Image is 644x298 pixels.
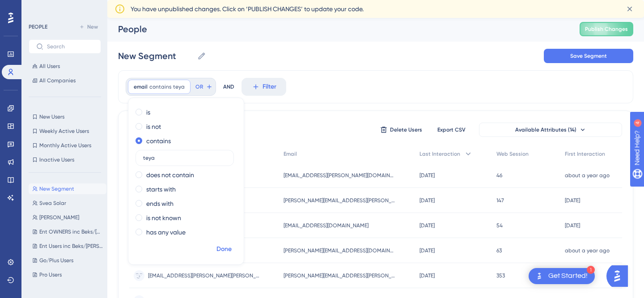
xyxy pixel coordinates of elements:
[565,197,580,204] time: [DATE]
[29,23,47,30] div: PEOPLE
[146,213,181,223] label: is not known
[29,255,106,266] button: Go/Plus Users
[585,26,628,33] span: Publish Changes
[379,123,424,137] button: Delete Users
[496,272,505,279] span: 353
[419,222,435,229] time: [DATE]
[419,172,435,179] time: [DATE]
[118,23,557,35] div: People
[47,43,93,50] input: Search
[118,50,194,62] input: Segment Name
[29,111,101,122] button: New Users
[419,150,460,158] span: Last Interaction
[39,156,74,163] span: Inactive Users
[284,247,395,254] span: [PERSON_NAME][EMAIL_ADDRESS][DOMAIN_NAME]
[437,126,466,133] span: Export CSV
[76,21,101,32] button: New
[87,23,98,30] span: New
[39,243,103,250] span: Ent Users inc Beks/[PERSON_NAME]
[39,228,103,235] span: Ent OWNERS inc Beks/[PERSON_NAME]
[29,212,106,223] button: [PERSON_NAME]
[544,49,633,63] button: Save Segment
[29,154,101,165] button: Inactive Users
[195,83,203,90] span: OR
[29,226,106,237] button: Ent OWNERS inc Beks/[PERSON_NAME]
[284,197,395,204] span: [PERSON_NAME][EMAIL_ADDRESS][PERSON_NAME][DOMAIN_NAME]
[39,77,76,84] span: All Companies
[39,113,64,120] span: New Users
[146,198,174,209] label: ends with
[29,61,101,72] button: All Users
[284,272,395,279] span: [PERSON_NAME][EMAIL_ADDRESS][PERSON_NAME][DOMAIN_NAME]
[223,78,234,96] div: AND
[390,126,422,133] span: Delete Users
[212,241,237,257] button: Done
[263,81,276,92] span: Filter
[149,83,171,90] span: contains
[21,2,56,13] span: Need Help?
[534,271,545,281] img: launcher-image-alternative-text
[529,268,595,284] div: Open Get Started! checklist, remaining modules: 1
[146,107,150,118] label: is
[173,83,185,90] span: teya
[29,126,101,136] button: Weekly Active Users
[29,269,106,280] button: Pro Users
[496,150,529,158] span: Web Session
[216,244,232,255] span: Done
[419,197,435,204] time: [DATE]
[284,222,369,229] span: [EMAIL_ADDRESS][DOMAIN_NAME]
[419,272,435,279] time: [DATE]
[565,247,610,254] time: about a year ago
[496,197,504,204] span: 147
[29,140,101,151] button: Monthly Active Users
[146,121,161,132] label: is not
[241,78,286,96] button: Filter
[29,241,106,251] button: Ent Users inc Beks/[PERSON_NAME]
[429,123,474,137] button: Export CSV
[29,183,106,194] button: New Segment
[39,271,62,278] span: Pro Users
[587,266,595,274] div: 1
[515,126,576,133] span: Available Attributes (14)
[580,22,633,36] button: Publish Changes
[146,184,176,195] label: starts with
[565,172,610,179] time: about a year ago
[143,155,226,161] input: Type the value
[146,170,194,180] label: does not contain
[39,200,66,207] span: Svea Solar
[134,83,148,90] span: email
[284,150,297,158] span: Email
[39,142,91,149] span: Monthly Active Users
[39,214,79,221] span: [PERSON_NAME]
[570,52,607,60] span: Save Segment
[284,172,395,179] span: [EMAIL_ADDRESS][PERSON_NAME][DOMAIN_NAME]
[39,63,60,70] span: All Users
[419,247,435,254] time: [DATE]
[146,136,171,146] label: contains
[62,4,65,12] div: 4
[131,4,364,14] span: You have unpublished changes. Click on ‘PUBLISH CHANGES’ to update your code.
[39,128,89,135] span: Weekly Active Users
[29,75,101,86] button: All Companies
[194,80,214,94] button: OR
[39,185,74,192] span: New Segment
[148,272,260,279] span: [EMAIL_ADDRESS][PERSON_NAME][PERSON_NAME][DOMAIN_NAME]
[29,198,106,209] button: Svea Solar
[496,222,503,229] span: 54
[606,263,633,289] iframe: UserGuiding AI Assistant Launcher
[548,271,588,281] div: Get Started!
[496,172,502,179] span: 46
[496,247,502,254] span: 63
[479,123,622,137] button: Available Attributes (14)
[39,257,73,264] span: Go/Plus Users
[565,150,605,158] span: First Interaction
[565,222,580,229] time: [DATE]
[146,227,186,238] label: has any value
